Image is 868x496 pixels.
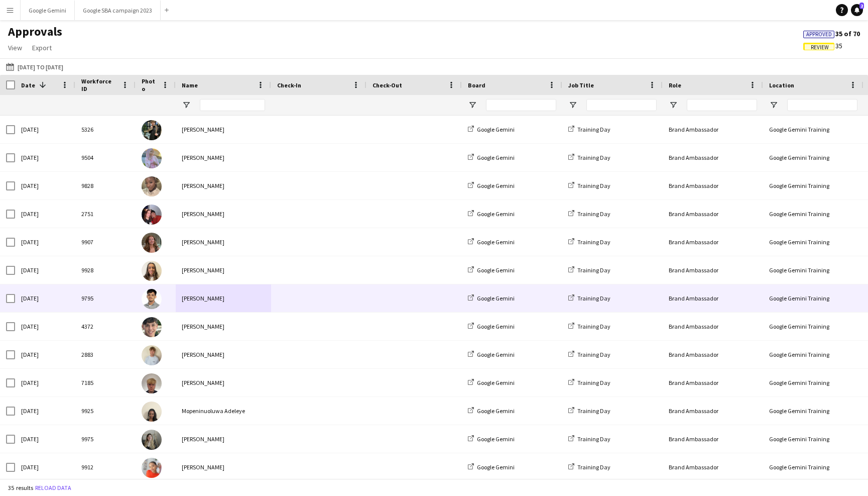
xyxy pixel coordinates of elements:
span: 35 [803,41,842,50]
a: Google Gemini [468,266,515,274]
span: Review [811,44,829,51]
a: Google Gemini [468,126,515,133]
a: Training Day [568,379,610,386]
div: [PERSON_NAME] [176,341,271,368]
a: Google Gemini [468,294,515,302]
div: 9928 [75,256,136,284]
div: Google Gemini Training [763,313,863,340]
div: 2751 [75,200,136,228]
div: 9975 [75,425,136,453]
div: 9925 [75,397,136,425]
div: Brand Ambassador [663,116,763,143]
span: Check-In [277,81,301,89]
span: Google Gemini [477,126,515,133]
a: Google Gemini [468,238,515,246]
a: Google Gemini [468,351,515,358]
span: Training Day [577,323,610,330]
a: Training Day [568,407,610,415]
a: Training Day [568,266,610,274]
div: [DATE] [15,453,75,481]
input: Location Filter Input [787,99,857,111]
a: Training Day [568,463,610,471]
div: [PERSON_NAME] [176,172,271,200]
img: Dexter Cohen [142,317,162,337]
div: Google Gemini Training [763,116,863,143]
div: Brand Ambassador [663,453,763,481]
a: Training Day [568,182,610,189]
span: Location [769,81,794,89]
a: Training Day [568,126,610,133]
span: Google Gemini [477,351,515,358]
div: 9504 [75,144,136,171]
div: 7185 [75,369,136,396]
span: Check-Out [373,81,402,89]
a: Google Gemini [468,154,515,161]
button: [DATE] to [DATE] [4,61,65,73]
div: Brand Ambassador [663,369,763,396]
span: Training Day [577,210,610,218]
a: Training Day [568,238,610,246]
span: Job Title [568,81,594,89]
div: [DATE] [15,144,75,171]
div: [DATE] [15,200,75,228]
div: 2883 [75,341,136,368]
span: Google Gemini [477,463,515,471]
span: Training Day [577,379,610,386]
div: [DATE] [15,116,75,143]
div: Brand Ambassador [663,172,763,200]
div: Brand Ambassador [663,256,763,284]
span: Training Day [577,238,610,246]
button: Open Filter Menu [769,101,778,110]
div: Brand Ambassador [663,397,763,425]
span: Training Day [577,407,610,415]
button: Open Filter Menu [182,101,191,110]
a: Training Day [568,323,610,330]
img: Nabeeha Khan [142,148,162,168]
a: Google Gemini [468,182,515,189]
div: [PERSON_NAME] [176,425,271,453]
a: Google Gemini [468,379,515,386]
span: Training Day [577,126,610,133]
div: [DATE] [15,369,75,396]
span: Training Day [577,463,610,471]
div: Brand Ambassador [663,313,763,340]
img: Mopeninuoluwa Adeleye [142,402,162,422]
div: [DATE] [15,397,75,425]
span: View [8,43,22,52]
button: Reload data [33,482,73,493]
div: Google Gemini Training [763,453,863,481]
img: Tamzin Dunne [142,261,162,281]
button: Open Filter Menu [568,101,577,110]
span: Google Gemini [477,323,515,330]
img: Jake Scott [142,345,162,365]
a: Training Day [568,351,610,358]
span: Board [468,81,485,89]
div: Google Gemini Training [763,341,863,368]
img: Fatoumata Koita [142,176,162,196]
button: Google SBA campaign 2023 [75,1,161,20]
div: Brand Ambassador [663,425,763,453]
div: [DATE] [15,228,75,256]
div: 9912 [75,453,136,481]
div: Mopeninuoluwa Adeleye [176,397,271,425]
div: [DATE] [15,284,75,312]
div: Brand Ambassador [663,200,763,228]
div: 9828 [75,172,136,200]
div: [PERSON_NAME] [176,313,271,340]
button: Open Filter Menu [468,101,477,110]
div: Google Gemini Training [763,256,863,284]
a: Export [28,41,56,54]
a: Google Gemini [468,435,515,443]
div: Google Gemini Training [763,228,863,256]
a: Google Gemini [468,323,515,330]
a: Training Day [568,154,610,161]
input: Role Filter Input [687,99,757,111]
div: Google Gemini Training [763,200,863,228]
img: Gabrielle Atkinson [142,458,162,478]
span: Google Gemini [477,154,515,161]
div: [PERSON_NAME] [176,200,271,228]
img: Emmanuel Marcial [142,205,162,225]
span: 2 [859,3,864,9]
img: Harley Laughton [142,373,162,393]
span: Role [669,81,681,89]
